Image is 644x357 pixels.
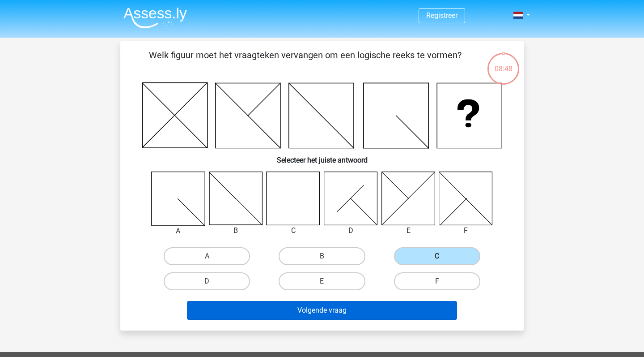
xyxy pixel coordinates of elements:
label: B [279,247,365,265]
label: D [164,272,250,290]
div: C [259,225,327,236]
div: D [317,225,385,236]
img: Assessly [123,7,187,28]
h6: Selecteer het juiste antwoord [135,149,509,164]
div: E [375,225,442,236]
a: Registreer [426,11,458,20]
button: Volgende vraag [187,301,458,320]
label: E [279,272,365,290]
div: F [432,225,500,236]
div: 08:48 [487,52,520,74]
label: C [394,247,480,265]
label: F [394,272,480,290]
div: B [202,225,270,236]
label: A [164,247,250,265]
p: Welk figuur moet het vraagteken vervangen om een logische reeks te vormen? [135,48,476,75]
div: A [144,226,212,237]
